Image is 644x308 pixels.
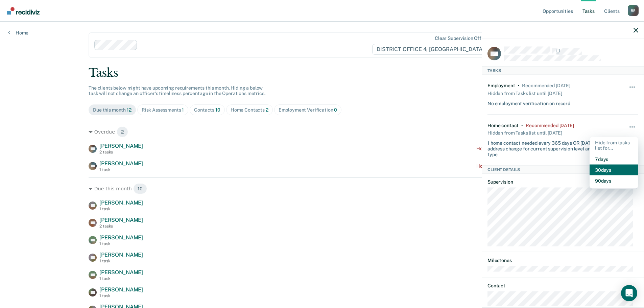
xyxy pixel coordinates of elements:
[117,126,128,137] span: 2
[487,98,570,106] div: No employment verification on record
[628,5,639,16] div: R R
[487,283,638,288] dt: Contact
[99,207,143,211] div: 1 task
[99,217,143,223] span: [PERSON_NAME]
[89,183,555,194] div: Due this month
[142,107,184,113] div: Risk Assessments
[435,35,492,41] div: Clear supervision officers
[89,85,265,96] span: The clients below might have upcoming requirements this month. Hiding a below task will not chang...
[487,82,515,88] div: Employment
[334,107,337,113] span: 0
[99,143,143,149] span: [PERSON_NAME]
[487,128,562,138] div: Hidden from Tasks list until [DATE]
[215,107,220,113] span: 10
[7,7,40,15] img: Recidiviz
[590,154,638,165] button: 7 days
[99,160,143,167] span: [PERSON_NAME]
[99,286,143,293] span: [PERSON_NAME]
[476,146,555,151] div: Home contact recommended [DATE]
[482,165,644,173] div: Client Details
[194,107,220,113] div: Contacts
[99,241,143,246] div: 1 task
[89,126,555,137] div: Overdue
[99,167,143,172] div: 1 task
[487,179,638,185] dt: Supervision
[526,122,574,128] div: Recommended 3 months ago
[621,285,637,301] div: Open Intercom Messenger
[518,82,520,88] div: •
[99,199,143,206] span: [PERSON_NAME]
[279,107,337,113] div: Employment Verification
[628,5,639,16] button: Profile dropdown button
[590,165,638,175] button: 30 days
[487,88,562,98] div: Hidden from Tasks list until [DATE]
[521,122,523,128] div: •
[487,138,613,157] div: 1 home contact needed every 365 days OR [DATE] of an address change for current supervision level...
[99,234,143,241] span: [PERSON_NAME]
[182,107,184,113] span: 1
[590,175,638,186] button: 90 days
[133,183,147,194] span: 10
[522,82,570,88] div: Recommended 3 months ago
[99,252,143,258] span: [PERSON_NAME]
[487,258,638,263] dt: Milestones
[99,259,143,263] div: 1 task
[231,107,268,113] div: Home Contacts
[99,293,143,298] div: 1 task
[99,269,143,276] span: [PERSON_NAME]
[266,107,268,113] span: 2
[127,107,132,113] span: 12
[482,66,644,74] div: Tasks
[487,122,519,128] div: Home contact
[590,137,638,154] div: Hide from tasks list for...
[99,224,143,229] div: 2 tasks
[476,163,555,169] div: Home contact recommended [DATE]
[89,66,555,80] div: Tasks
[8,30,28,36] a: Home
[99,150,143,155] div: 2 tasks
[93,107,132,113] div: Due this month
[372,44,494,55] span: DISTRICT OFFICE 4, [GEOGRAPHIC_DATA]
[99,276,143,281] div: 1 task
